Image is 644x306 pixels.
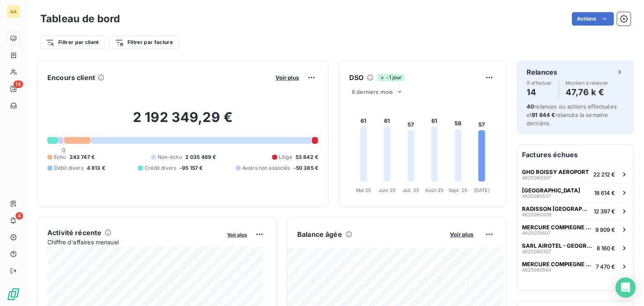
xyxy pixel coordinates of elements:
span: Litige [279,153,292,161]
span: Chiffre d'affaires mensuel [47,238,221,246]
h6: Encours client [47,73,95,83]
div: Open Intercom Messenger [615,277,636,298]
span: SARL AIROTEL - GEOGRAPHOTEL [522,242,593,249]
span: RADISSON [GEOGRAPHIC_DATA][PERSON_NAME] [522,205,590,212]
span: 8 160 € [597,245,615,252]
button: Actions [572,12,614,26]
span: -50 385 € [293,164,318,172]
button: Filtrer par facture [109,36,178,49]
span: Voir plus [275,74,299,81]
span: Échu [54,153,66,161]
button: Voir plus [447,231,476,238]
span: Débit divers [54,164,83,172]
span: 4625070607 [522,231,551,236]
h6: Balance âgée [297,229,342,239]
span: MERCURE COMPIEGNE - STGHC [522,224,592,231]
span: 40 [527,103,534,110]
span: 12 397 € [594,208,615,215]
span: -1 jour [377,74,404,81]
span: [GEOGRAPHIC_DATA] [522,187,580,194]
span: 4625080564 [522,267,551,272]
span: 14 [13,80,23,88]
span: 2 035 489 € [185,153,216,161]
span: 9 809 € [595,226,615,233]
h6: DSO [349,73,364,83]
span: Crédit divers [145,164,176,172]
span: 91 844 € [532,112,555,118]
tspan: [DATE] [474,187,490,193]
button: Voir plus [225,231,249,238]
tspan: Août 25 [425,187,444,193]
span: MERCURE COMPIEGNE - STGHC [522,261,592,267]
button: Filtrer par client [40,36,104,49]
span: 6 derniers mois [352,88,393,95]
span: Non-échu [158,153,182,161]
h3: Tableau de bord [40,11,120,26]
span: relances ou actions effectuées et relancés la semaine dernière. [527,103,617,127]
span: 4625080307 [522,175,551,180]
h4: 47,76 k € [566,86,608,99]
span: À effectuer [527,80,552,86]
button: Voir plus [273,74,301,81]
button: GHO ROISSY AEROPORT462508030722 212 € [517,165,634,183]
span: Avoirs non associés [242,164,290,172]
h6: Activité récente [47,228,101,238]
span: GHO ROISSY AEROPORT [522,169,589,175]
tspan: Juil. 25 [402,187,419,193]
h2: 2 192 349,29 € [47,109,318,134]
span: 4625080009 [522,212,551,217]
span: Montant à relancer [566,80,608,86]
img: Logo LeanPay [7,288,20,301]
button: MERCURE COMPIEGNE - STGHC46250706079 809 € [517,220,634,239]
span: 243 747 € [70,153,95,161]
tspan: Mai 25 [356,187,371,193]
span: 4625080537 [522,194,551,199]
span: 18 614 € [594,189,615,196]
span: -95 157 € [179,164,203,172]
h6: Factures échues [517,145,634,165]
span: Voir plus [450,231,473,238]
span: 7 470 € [596,263,615,270]
div: AA [7,5,20,18]
button: [GEOGRAPHIC_DATA]462508053718 614 € [517,183,634,202]
span: 4 [16,212,23,220]
span: 4 813 € [87,164,105,172]
button: RADISSON [GEOGRAPHIC_DATA][PERSON_NAME]462508000912 397 € [517,202,634,220]
span: Voir plus [227,232,247,238]
h4: 14 [527,86,552,99]
span: 22 212 € [593,171,615,178]
h6: Relances [527,67,557,77]
span: 0 [62,147,65,153]
button: SARL AIROTEL - GEOGRAPHOTEL46250803278 160 € [517,239,634,257]
button: MERCURE COMPIEGNE - STGHC46250805647 470 € [517,257,634,275]
span: 4625080327 [522,249,551,254]
span: 53 842 € [296,153,318,161]
tspan: Juin 25 [379,187,396,193]
tspan: Sept. 25 [449,187,467,193]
